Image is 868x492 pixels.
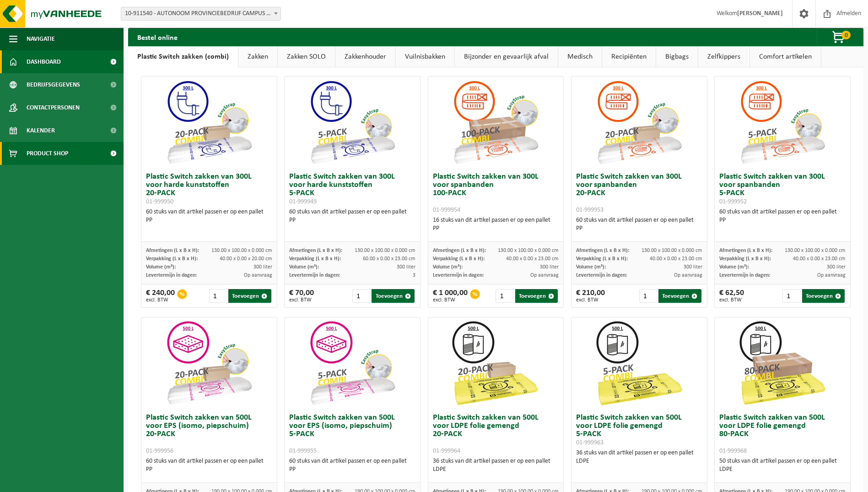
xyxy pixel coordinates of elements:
img: 01-999953 [593,77,685,168]
input: 1 [352,289,371,303]
span: Dashboard [27,50,61,73]
span: Afmetingen (L x B x H): [719,248,772,253]
a: Zakken [238,46,277,67]
div: 36 stuks van dit artikel passen er op een pallet [576,449,702,465]
img: 01-999952 [737,77,828,168]
div: 36 stuks van dit artikel passen er op een pallet [433,457,559,474]
span: Volume (m³): [289,264,319,270]
span: Verpakking (L x B x H): [433,256,485,262]
button: 0 [817,28,863,46]
div: PP [146,465,272,474]
img: 01-999955 [307,317,398,409]
span: excl. BTW [433,297,468,303]
span: 10-911540 - AUTONOOM PROVINCIEBEDRIJF CAMPUS VESTA - RANST [121,7,281,21]
div: € 62,50 [719,289,744,303]
div: 60 stuks van dit artikel passen er op een pallet [576,216,702,233]
span: 300 liter [540,264,559,270]
span: excl. BTW [289,297,314,303]
img: 01-999964 [450,317,541,409]
span: 60.00 x 0.00 x 23.00 cm [363,256,415,262]
div: 60 stuks van dit artikel passen er op een pallet [719,208,846,224]
span: Volume (m³): [146,264,176,270]
span: 01-999956 [146,448,173,454]
span: Verpakking (L x B x H): [719,256,771,262]
div: € 70,00 [289,289,314,303]
span: 130.00 x 100.00 x 0.000 cm [498,248,559,253]
span: 40.00 x 0.00 x 23.00 cm [650,256,702,262]
span: 3 [413,273,415,278]
div: PP [433,224,559,233]
input: 1 [496,289,514,303]
span: Volume (m³): [576,264,606,270]
div: € 1 000,00 [433,289,468,303]
span: 130.00 x 100.00 x 0.000 cm [211,248,272,253]
span: 300 liter [253,264,272,270]
h3: Plastic Switch zakken van 500L voor LDPE folie gemengd 5-PACK [576,414,702,447]
div: € 240,00 [146,289,175,303]
span: 130.00 x 100.00 x 0.000 cm [785,248,846,253]
h3: Plastic Switch zakken van 300L voor spanbanden 20-PACK [576,173,702,214]
span: 10-911540 - AUTONOOM PROVINCIEBEDRIJF CAMPUS VESTA - RANST [121,7,280,20]
span: 300 liter [397,264,415,270]
span: 40.00 x 0.00 x 23.00 cm [793,256,846,262]
span: excl. BTW [146,297,175,303]
h3: Plastic Switch zakken van 300L voor spanbanden 100-PACK [433,173,559,214]
span: 01-999955 [289,448,317,454]
span: Op aanvraag [530,273,559,278]
span: excl. BTW [719,297,744,303]
span: 01-999963 [576,439,604,446]
a: Comfort artikelen [750,46,821,67]
span: Kalender [27,119,55,142]
span: Afmetingen (L x B x H): [289,248,342,253]
a: Vuilnisbakken [396,46,454,67]
div: 16 stuks van dit artikel passen er op een pallet [433,216,559,233]
a: Bijzonder en gevaarlijk afval [455,46,558,67]
div: LDPE [719,465,846,474]
button: Toevoegen [228,289,271,303]
span: 300 liter [827,264,846,270]
span: Contactpersonen [27,96,80,119]
a: Medisch [558,46,602,67]
a: Zakken SOLO [278,46,335,67]
span: Volume (m³): [719,264,749,270]
span: 40.00 x 0.00 x 20.00 cm [220,256,272,262]
img: 01-999968 [737,317,828,409]
div: € 210,00 [576,289,605,303]
span: 0 [841,31,851,39]
span: Afmetingen (L x B x H): [433,248,486,253]
h3: Plastic Switch zakken van 500L voor LDPE folie gemengd 20-PACK [433,414,559,455]
button: Toevoegen [372,289,414,303]
span: 130.00 x 100.00 x 0.000 cm [642,248,702,253]
button: Toevoegen [658,289,701,303]
a: Bigbags [656,46,698,67]
span: Navigatie [27,27,55,50]
span: Levertermijn in dagen: [433,273,484,278]
img: 01-999954 [450,77,541,168]
div: 60 stuks van dit artikel passen er op een pallet [146,457,272,474]
div: PP [146,216,272,224]
div: PP [289,216,415,224]
span: 01-999954 [433,207,460,213]
div: PP [719,216,846,224]
a: Zakkenhouder [335,46,395,67]
span: excl. BTW [576,297,605,303]
span: 01-999964 [433,448,460,454]
img: 01-999949 [307,77,398,168]
h2: Bestel online [128,28,187,46]
a: Plastic Switch zakken (combi) [128,46,238,67]
input: 1 [639,289,658,303]
span: 01-999968 [719,448,747,454]
div: PP [576,224,702,233]
h3: Plastic Switch zakken van 300L voor spanbanden 5-PACK [719,173,846,206]
div: 50 stuks van dit artikel passen er op een pallet [719,457,846,474]
span: Product Shop [27,142,68,165]
span: Verpakking (L x B x H): [576,256,628,262]
div: PP [289,465,415,474]
button: Toevoegen [802,289,845,303]
span: 01-999952 [719,198,747,205]
h3: Plastic Switch zakken van 500L voor EPS (isomo, piepschuim) 5-PACK [289,414,415,455]
span: 300 liter [684,264,702,270]
a: Zelfkippers [698,46,749,67]
div: LDPE [433,465,559,474]
span: Levertermijn in dagen: [146,273,197,278]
